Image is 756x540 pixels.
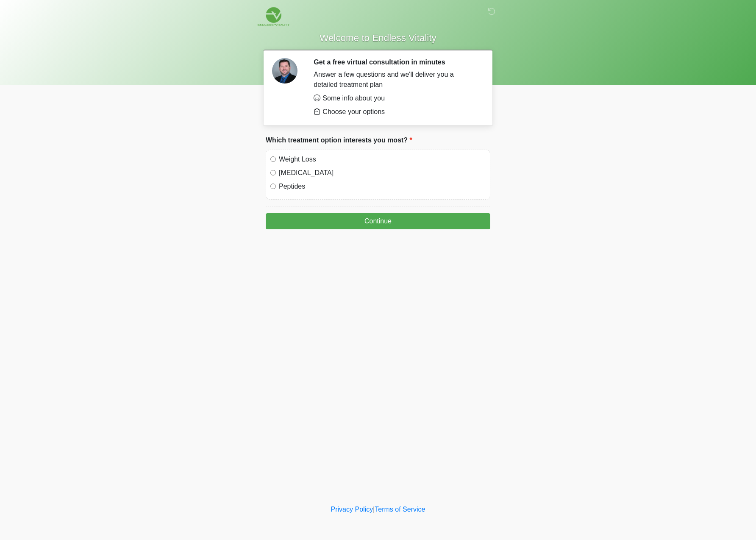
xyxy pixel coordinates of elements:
label: [MEDICAL_DATA] [279,168,486,178]
input: [MEDICAL_DATA] [270,170,276,175]
img: Endless-Vitality Logo [257,6,290,27]
a: Privacy Policy [331,506,373,513]
label: Weight Loss [279,154,486,164]
button: Continue [266,213,490,229]
div: Answer a few questions and we'll deliver you a detailed treatment plan [314,70,478,90]
li: Some info about you [314,93,478,103]
img: Agent Avatar [272,58,297,84]
a: Terms of Service [375,506,425,513]
input: Peptides [270,184,276,189]
h2: Get a free virtual consultation in minutes [314,58,478,66]
label: Which treatment option interests you most? [266,135,412,145]
li: Choose your options [314,107,478,117]
label: Peptides [279,181,486,192]
input: Weight Loss [270,156,276,162]
a: | [373,506,375,513]
h1: Welcome to Endless Vitality [259,31,497,46]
